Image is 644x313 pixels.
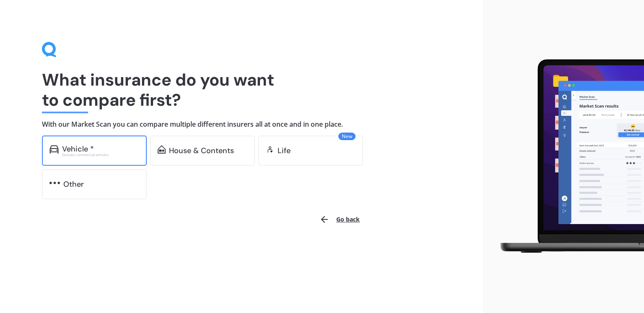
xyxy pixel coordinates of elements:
[42,120,441,129] h4: With our Market Scan you can compare multiple different insurers all at once and in one place.
[490,55,644,258] img: laptop.webp
[266,145,274,154] img: life.f720d6a2d7cdcd3ad642.svg
[158,145,166,154] img: home-and-contents.b802091223b8502ef2dd.svg
[314,209,365,230] button: Go back
[63,180,84,188] div: Other
[49,179,60,187] img: other.81dba5aafe580aa69f38.svg
[62,153,139,156] div: Excludes commercial vehicles
[278,146,291,155] div: Life
[42,70,441,110] h1: What insurance do you want to compare first?
[338,133,356,140] span: New
[49,145,59,154] img: car.f15378c7a67c060ca3f3.svg
[169,146,234,155] div: House & Contents
[62,145,94,153] div: Vehicle *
